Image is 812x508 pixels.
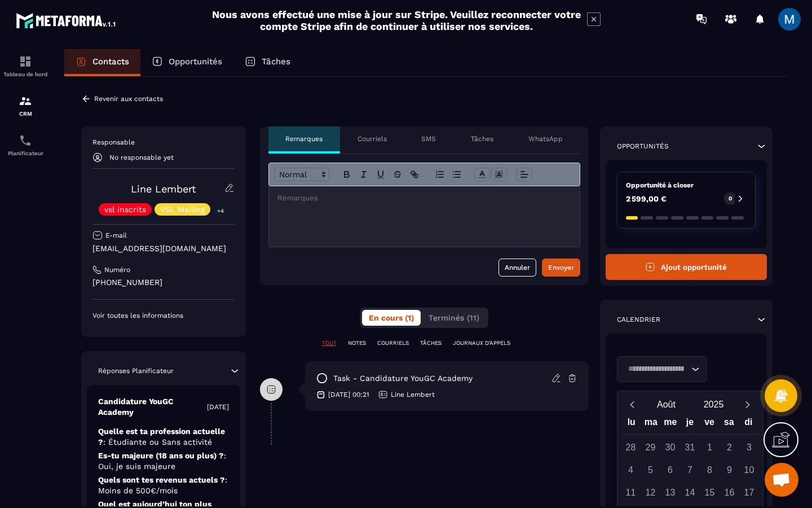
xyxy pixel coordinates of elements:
[94,95,163,103] p: Revenir aux contacts
[720,483,739,502] div: 16
[104,265,130,274] p: Numéro
[739,414,758,434] div: di
[109,154,174,161] p: No responsable yet
[3,86,48,125] a: formationformationCRM
[328,390,369,399] p: [DATE] 00:21
[3,125,48,165] a: schedulerschedulerPlanificateur
[700,460,720,480] div: 8
[690,395,738,414] button: Open years overlay
[680,483,700,502] div: 14
[700,483,720,502] div: 15
[98,426,229,448] p: Quelle est ta profession actuelle ?
[548,262,574,273] div: Envoyer
[621,414,641,434] div: lu
[377,339,409,347] p: COURRIELS
[369,313,414,322] span: En cours (1)
[98,450,229,472] p: Es-tu majeure (18 ans ou plus) ?
[700,414,720,434] div: ve
[98,475,229,496] p: Quels sont tes revenus actuels ?
[233,49,302,76] a: Tâches
[207,402,229,411] p: [DATE]
[641,437,660,457] div: 29
[103,437,212,446] span: : Étudiante ou Sans activité
[542,259,580,277] button: Envoyer
[19,55,32,68] img: formation
[64,49,140,76] a: Contacts
[738,397,758,412] button: Next month
[213,205,228,217] p: +4
[429,313,479,322] span: Terminés (11)
[92,138,235,147] p: Responsable
[680,460,700,480] div: 7
[641,483,660,502] div: 12
[720,460,739,480] div: 9
[362,310,421,326] button: En cours (1)
[285,134,323,143] p: Remarques
[420,339,442,347] p: TÂCHES
[660,437,680,457] div: 30
[358,134,387,143] p: Courriels
[643,395,690,414] button: Open months overlay
[641,414,661,434] div: ma
[660,483,680,502] div: 13
[160,205,205,213] p: VSL Mailing
[765,463,798,497] a: Ouvrir le chat
[92,56,129,67] p: Contacts
[422,310,486,326] button: Terminés (11)
[471,134,493,143] p: Tâches
[621,460,641,480] div: 4
[3,111,48,117] p: CRM
[104,205,146,213] p: vsl inscrits
[211,8,581,32] h2: Nous avons effectué une mise à jour sur Stripe. Veuillez reconnecter votre compte Stripe afin de ...
[3,46,48,86] a: formationformationTableau de bord
[621,437,641,457] div: 28
[453,339,510,347] p: JOURNAUX D'APPELS
[661,414,681,434] div: me
[92,243,235,254] p: [EMAIL_ADDRESS][DOMAIN_NAME]
[719,414,739,434] div: sa
[98,366,174,375] p: Réponses Planificateur
[98,396,207,418] p: Candidature YouGC Academy
[739,437,759,457] div: 3
[169,56,222,67] p: Opportunités
[140,49,233,76] a: Opportunités
[626,195,667,203] p: 2 599,00 €
[700,437,720,457] div: 1
[622,397,643,412] button: Previous month
[262,56,290,67] p: Tâches
[680,414,700,434] div: je
[739,483,759,502] div: 17
[626,181,747,190] p: Opportunité à closer
[421,134,436,143] p: SMS
[16,10,117,30] img: logo
[348,339,366,347] p: NOTES
[92,311,235,320] p: Voir toutes les informations
[19,134,32,147] img: scheduler
[3,71,48,77] p: Tableau de bord
[660,460,680,480] div: 6
[498,259,536,277] button: Annuler
[729,195,732,203] p: 0
[720,437,739,457] div: 2
[391,390,435,399] p: Line Lembert
[528,134,563,143] p: WhatsApp
[621,483,641,502] div: 11
[333,373,473,384] p: task - Candidature YouGC Academy
[3,150,48,156] p: Planificateur
[624,363,689,375] input: Search for option
[92,277,235,288] p: [PHONE_NUMBER]
[617,315,660,324] p: Calendrier
[617,142,669,151] p: Opportunités
[105,231,127,240] p: E-mail
[680,437,700,457] div: 31
[322,339,337,347] p: TOUT
[739,460,759,480] div: 10
[19,94,32,108] img: formation
[641,460,660,480] div: 5
[617,356,707,382] div: Search for option
[606,254,767,280] button: Ajout opportunité
[131,183,196,195] a: Line Lembert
